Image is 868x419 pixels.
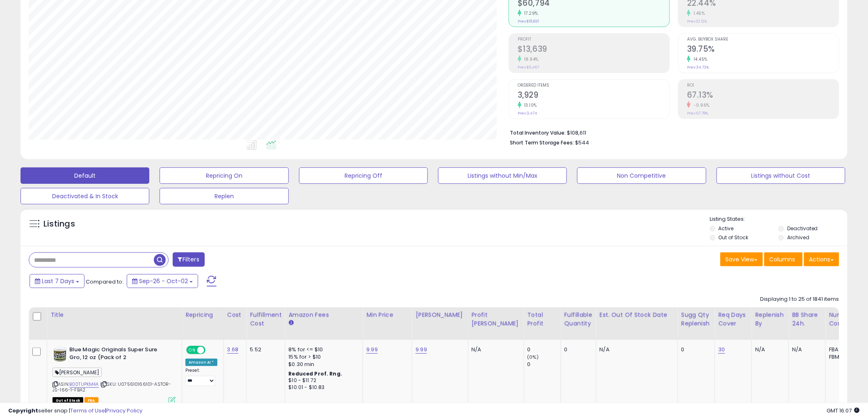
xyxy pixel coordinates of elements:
small: 14.45% [691,56,708,62]
small: 1.45% [691,10,705,16]
a: 9.99 [366,346,378,354]
p: N/A [600,346,672,353]
div: Min Price [366,311,409,319]
h2: 39.75% [687,44,839,55]
span: $544 [575,139,589,147]
small: Prev: $11,467 [518,65,539,70]
small: Prev: $51,831 [518,19,539,24]
div: Est. Out Of Stock Date [600,311,674,319]
div: N/A [792,346,819,353]
div: Repricing [185,311,220,319]
span: Ordered Items [518,83,669,88]
button: Replen [160,188,288,204]
button: Deactivated & In Stock [21,188,149,204]
button: Non Competitive [577,167,706,184]
p: Listing States: [710,215,847,223]
div: Profit [PERSON_NAME] [472,311,521,328]
div: 8% for <= $10 [288,346,356,353]
a: B00TUPKM4A [69,381,99,388]
th: Please note that this number is a calculation based on your required days of coverage and your ve... [678,307,715,340]
div: 0 [528,361,561,368]
div: Sugg Qty Replenish [681,311,712,328]
b: Blue Magic Originals Super Sure Gro, 12 oz (Pack of 2 [69,346,169,363]
b: Total Inventory Value: [510,129,566,136]
small: Prev: 67.78% [687,111,708,116]
div: Fulfillable Quantity [564,311,593,328]
div: $10 - $11.72 [288,377,356,384]
button: Listings without Cost [717,167,845,184]
span: OFF [204,347,217,354]
small: 17.29% [521,10,538,16]
small: (0%) [528,354,539,360]
span: Sep-26 - Oct-02 [139,277,188,285]
label: Out of Stock [719,234,749,241]
small: Prev: 22.12% [687,19,707,24]
small: 18.94% [521,56,539,62]
a: Privacy Policy [106,407,142,414]
label: Active [719,225,734,232]
div: 0 [528,346,561,353]
div: Amazon AI * [185,359,217,366]
div: Total Profit [528,311,557,328]
small: 13.10% [521,102,537,108]
span: ROI [687,83,839,88]
div: seller snap | | [8,407,142,415]
small: Prev: 3,474 [518,111,537,116]
button: Repricing Off [299,167,428,184]
button: Listings without Min/Max [438,167,567,184]
button: Actions [804,252,839,266]
div: FBM: n/a [829,353,856,361]
small: Prev: 34.73% [687,65,709,70]
div: $10.01 - $10.83 [288,384,356,391]
div: Req Days Cover [718,311,748,328]
div: Num of Comp. [829,311,859,328]
div: Amazon Fees [288,311,359,319]
button: Sep-26 - Oct-02 [127,274,198,288]
label: Archived [787,234,809,241]
small: Amazon Fees. [288,319,293,327]
span: FBA [85,397,98,404]
h5: Listings [43,218,75,230]
div: 0 [681,346,709,353]
span: Compared to: [86,278,123,286]
div: FBA: n/a [829,346,856,353]
span: Profit [518,37,669,42]
div: Preset: [185,368,217,386]
div: $0.30 min [288,361,356,368]
div: N/A [472,346,518,353]
span: All listings that are currently out of stock and unavailable for purchase on Amazon [53,397,83,404]
div: Title [50,311,178,319]
a: Terms of Use [70,407,105,414]
b: Reduced Prof. Rng. [288,370,342,377]
span: Avg. Buybox Share [687,37,839,42]
button: Last 7 Days [30,274,85,288]
div: Displaying 1 to 25 of 1841 items [761,295,839,303]
small: -0.96% [691,102,710,108]
label: Deactivated [787,225,818,232]
button: Columns [764,252,803,266]
li: $108,611 [510,127,833,137]
div: N/A [755,346,782,353]
button: Repricing On [160,167,288,184]
button: Save View [720,252,763,266]
span: ON [187,347,197,354]
span: [PERSON_NAME] [53,368,102,377]
div: [PERSON_NAME] [416,311,464,319]
img: 41oKucH56VL._SL40_.jpg [53,346,67,362]
h2: 67.13% [687,90,839,101]
button: Default [21,167,149,184]
div: BB Share 24h. [792,311,822,328]
a: 3.68 [227,346,239,354]
div: 0 [564,346,590,353]
span: Columns [770,255,795,263]
button: Filters [173,252,205,267]
a: 30 [718,346,725,354]
div: Fulfillment Cost [250,311,281,328]
h2: $13,639 [518,44,669,55]
span: Last 7 Days [42,277,74,285]
div: Replenish By [755,311,785,328]
div: Cost [227,311,243,319]
div: 5.52 [250,346,279,353]
a: 9.99 [416,346,427,354]
div: 15% for > $10 [288,353,356,361]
